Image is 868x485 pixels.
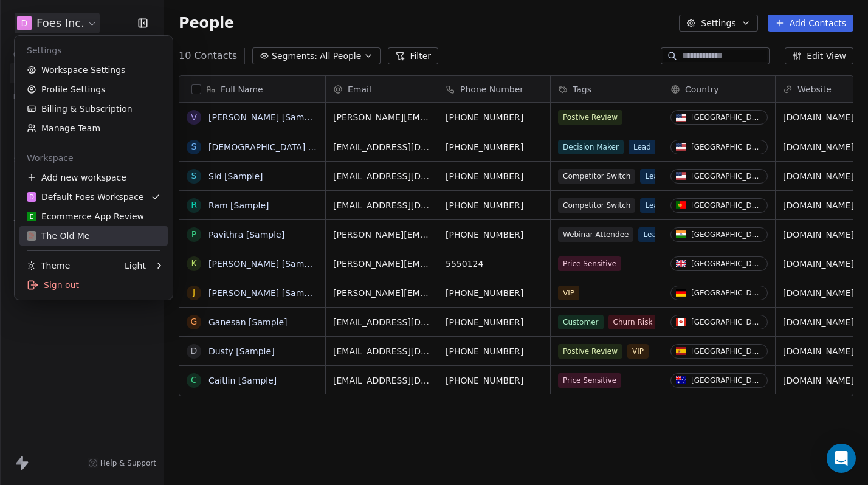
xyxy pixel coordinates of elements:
[27,191,144,203] div: Default Foes Workspace
[19,60,168,80] a: Workspace Settings
[19,119,168,138] a: Manage Team
[19,99,168,119] a: Billing & Subscription
[27,210,144,222] div: Ecommerce App Review
[19,275,168,295] div: Sign out
[125,260,146,272] div: Light
[27,231,36,241] img: TOM%20stacked.png
[27,260,70,272] div: Theme
[19,148,168,168] div: Workspace
[29,193,34,202] span: D
[19,80,168,99] a: Profile Settings
[19,41,168,60] div: Settings
[27,230,89,242] div: The Old Me
[30,212,33,221] span: E
[19,168,168,187] div: Add new workspace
